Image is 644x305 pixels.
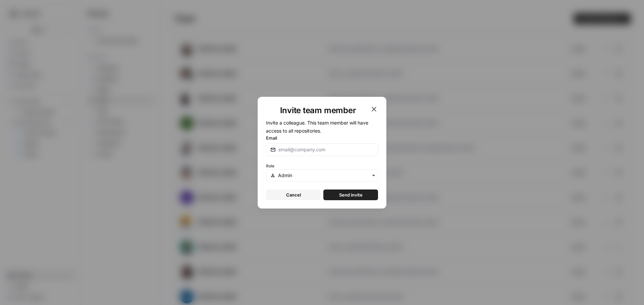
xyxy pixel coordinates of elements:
span: Invite a colleague. This team member will have access to all repositories. [266,120,368,134]
button: Send invite [323,189,378,200]
span: Cancel [286,192,301,198]
h1: Invite team member [266,105,370,116]
span: Send invite [339,192,363,198]
input: Admin [278,172,374,179]
span: Role [266,163,274,168]
input: email@company.com [278,146,374,153]
label: Email [266,135,378,141]
button: Cancel [266,189,321,200]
